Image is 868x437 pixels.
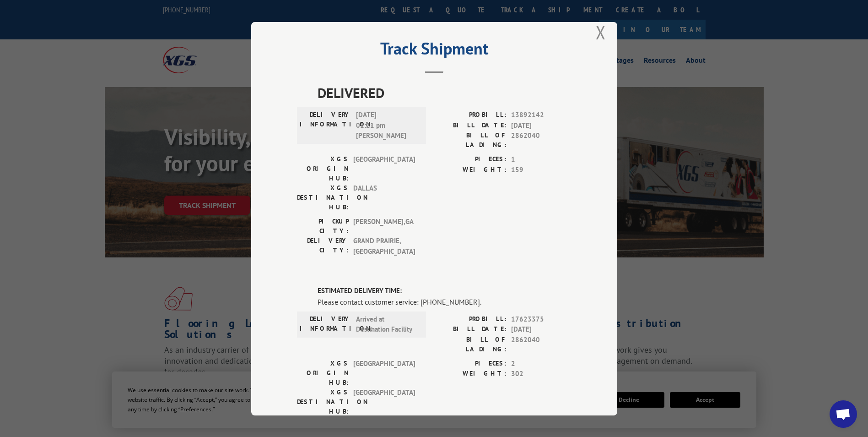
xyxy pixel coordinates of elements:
[511,131,571,150] span: 2862040
[830,400,857,428] div: Open chat
[434,334,507,354] label: BILL OF LADING:
[434,314,507,324] label: PROBILL:
[434,120,507,131] label: BILL DATE:
[353,387,415,416] span: [GEOGRAPHIC_DATA]
[353,183,415,212] span: DALLAS
[300,314,351,334] label: DELIVERY INFORMATION:
[511,154,571,165] span: 1
[434,131,507,150] label: BILL OF LADING:
[434,369,507,379] label: WEIGHT:
[297,217,349,236] label: PICKUP CITY:
[511,334,571,354] span: 2862040
[434,324,507,335] label: BILL DATE:
[318,286,571,296] label: ESTIMATED DELIVERY TIME:
[318,82,571,103] span: DELIVERED
[297,387,349,416] label: XGS DESTINATION HUB:
[353,154,415,183] span: [GEOGRAPHIC_DATA]
[297,236,349,257] label: DELIVERY CITY:
[511,369,571,379] span: 302
[356,110,418,141] span: [DATE] 01:21 pm [PERSON_NAME]
[300,110,351,141] label: DELIVERY INFORMATION:
[297,183,349,212] label: XGS DESTINATION HUB:
[297,358,349,387] label: XGS ORIGIN HUB:
[353,358,415,387] span: [GEOGRAPHIC_DATA]
[511,110,571,120] span: 13892142
[353,217,415,236] span: [PERSON_NAME] , GA
[353,236,415,257] span: GRAND PRAIRIE , [GEOGRAPHIC_DATA]
[434,154,507,165] label: PIECES:
[434,164,507,175] label: WEIGHT:
[297,154,349,183] label: XGS ORIGIN HUB:
[596,20,606,44] button: Close modal
[434,110,507,120] label: PROBILL:
[511,358,571,369] span: 2
[511,120,571,131] span: [DATE]
[297,42,571,60] h2: Track Shipment
[511,314,571,324] span: 17623375
[434,358,507,369] label: PIECES:
[356,314,418,334] span: Arrived at Destination Facility
[511,324,571,335] span: [DATE]
[318,296,571,307] div: Please contact customer service: [PHONE_NUMBER].
[511,164,571,175] span: 159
